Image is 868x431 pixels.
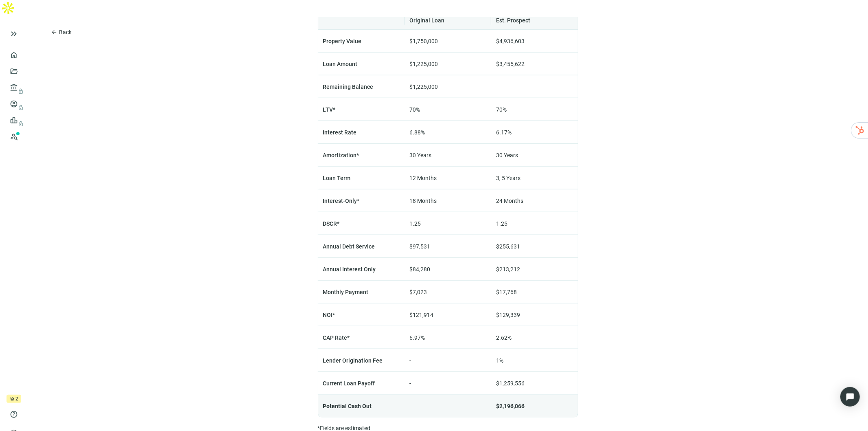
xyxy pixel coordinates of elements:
span: $4,936,603 [496,38,525,44]
span: Original Loan [409,17,444,24]
span: $121,914 [409,312,433,318]
span: Remaining Balance [323,84,374,90]
span: - [496,84,498,90]
span: 18 Months [409,198,437,204]
span: Property Value [323,38,362,44]
button: keyboard_double_arrow_right [9,29,19,39]
span: 30 Years [496,152,518,158]
span: - [409,357,411,364]
span: 6.17% [496,129,512,136]
span: Est. Prospect [496,17,530,24]
span: $97,531 [409,243,430,250]
span: 12 Months [409,175,437,181]
span: 6.97% [409,334,425,341]
span: 2.62% [496,334,512,341]
span: DSCR* [323,220,340,227]
div: Open Intercom Messenger [840,387,860,407]
span: 70% [409,106,420,113]
span: 30 Years [409,152,431,158]
span: Interest Rate [323,129,357,136]
span: $17,768 [496,289,517,295]
span: $84,280 [409,266,430,273]
span: $7,023 [409,289,427,295]
span: Annual Interest Only [323,266,376,273]
span: $1,750,000 [409,38,438,44]
span: $2,196,066 [496,403,525,409]
span: 1.25 [496,220,507,227]
span: Current Loan Payoff [323,380,375,387]
span: 70% [496,106,507,113]
span: Monthly Payment [323,289,369,295]
span: 1% [496,357,503,364]
span: $213,212 [496,266,520,273]
span: 3, 5 Years [496,175,520,181]
span: $129,339 [496,312,520,318]
button: arrow_backBack [44,26,79,39]
span: Annual Debt Service [323,243,375,250]
span: CAP Rate* [323,334,350,341]
span: arrow_back [51,29,57,35]
span: $3,455,622 [496,61,525,67]
span: Loan Term [323,175,351,181]
span: - [409,380,411,387]
span: help [10,410,18,418]
span: Lender Origination Fee [323,357,383,364]
span: 24 Months [496,198,523,204]
span: 6.88% [409,129,425,136]
span: 1.25 [409,220,421,227]
span: Interest-Only* [323,198,360,204]
span: $1,259,556 [496,380,525,387]
span: Potential Cash Out [323,403,372,409]
span: Back [59,29,72,35]
span: $1,225,000 [409,61,438,67]
span: 2 [15,395,18,403]
span: Loan Amount [323,61,358,67]
span: Amortization* [323,152,359,158]
span: $1,225,000 [409,84,438,90]
span: $255,631 [496,243,520,250]
span: crown [10,396,15,401]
